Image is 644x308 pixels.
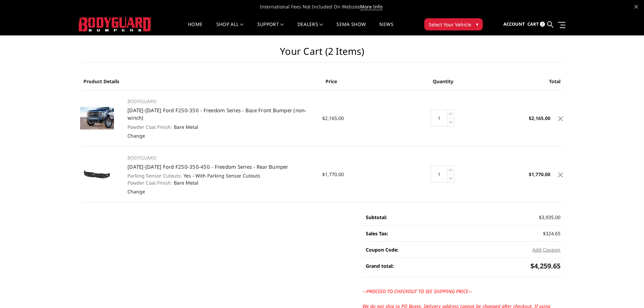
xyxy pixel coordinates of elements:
[127,107,307,121] a: [DATE]-[DATE] Ford F250-350 - Freedom Series - Base Front Bumper (non-winch)
[503,15,525,33] a: Account
[127,123,315,131] dd: Bare Metal
[127,163,288,170] a: [DATE]-[DATE] Ford F250-350-450 - Freedom Series - Rear Bumper
[80,46,564,63] h1: Your Cart (2 items)
[366,214,387,220] strong: Subtotal:
[366,263,394,269] strong: Grand total:
[366,246,399,253] strong: Coupon Code:
[127,154,315,162] p: BODYGUARD
[539,214,560,220] span: $3,935.00
[127,179,315,186] dd: Bare Metal
[127,123,172,131] dt: Powder Coat Finish:
[527,15,545,33] a: Cart 2
[127,188,145,195] a: Change
[529,171,550,177] strong: $1,770.00
[336,22,366,35] a: SEMA Show
[503,21,525,27] span: Account
[429,21,471,28] span: Select Your Vehicle
[532,246,560,253] button: Add Coupon
[540,22,545,27] span: 2
[403,73,483,90] th: Quantity
[80,107,114,129] img: 2017-2022 Ford F250-350 - Freedom Series - Base Front Bumper (non-winch)
[297,22,323,35] a: Dealers
[543,230,560,237] span: $324.65
[127,172,315,179] dd: Yes - With Parking Sensor Cutouts
[127,133,145,139] a: Change
[483,73,564,90] th: Total
[257,22,284,35] a: Support
[322,171,344,177] span: $1,770.00
[527,21,539,27] span: Cart
[360,3,382,10] a: More Info
[379,22,393,35] a: News
[79,17,151,31] img: BODYGUARD BUMPERS
[188,22,202,35] a: Home
[216,22,244,35] a: shop all
[127,179,172,186] dt: Powder Coat Finish:
[362,287,564,295] p: ---PROCEED TO CHECKOUT TO SEE SHIPPING PRICE---
[127,97,315,105] p: BODYGUARD
[127,172,182,179] dt: Parking Sensor Cutouts:
[322,115,344,121] span: $2,165.00
[476,21,478,28] span: ▾
[322,73,403,90] th: Price
[366,230,388,237] strong: Sales Tax:
[80,73,322,90] th: Product Details
[530,261,560,270] span: $4,259.65
[529,115,550,121] strong: $2,165.00
[424,18,483,30] button: Select Your Vehicle
[80,166,114,183] img: 2017-2022 Ford F250-350-450 - Freedom Series - Rear Bumper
